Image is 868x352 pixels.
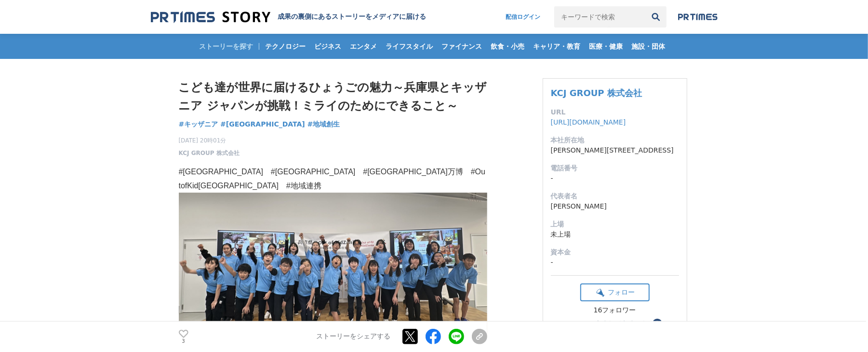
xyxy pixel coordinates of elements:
[654,320,661,327] span: ？
[179,78,487,115] h1: こども達が世界に届けるひょうごの魅力～兵庫県とキッザニア ジャパンが挑戦！ミライのためにできること～
[438,42,486,51] span: ファイナンス
[346,34,381,59] a: エンタメ
[585,34,627,59] a: 医療・健康
[529,34,584,59] a: キャリア・教育
[551,88,642,98] a: KCJ GROUP 株式会社
[551,247,679,257] dt: 資本金
[220,119,305,129] a: #[GEOGRAPHIC_DATA]
[678,13,718,21] img: prtimes
[551,118,626,126] a: [URL][DOMAIN_NAME]
[551,107,679,117] dt: URL
[551,229,679,239] dd: 未上場
[551,219,679,229] dt: 上場
[551,257,679,268] dd: -
[580,306,650,315] div: 16フォロワー
[551,173,679,183] dd: -
[568,320,649,327] div: フォローするとできること
[551,145,679,155] dd: [PERSON_NAME][STREET_ADDRESS]
[179,149,240,157] a: KCJ GROUP 株式会社
[551,191,679,201] dt: 代表者名
[220,120,305,128] span: #[GEOGRAPHIC_DATA]
[179,120,218,128] span: #キッザニア
[179,136,240,145] span: [DATE] 20時01分
[307,119,340,129] a: #地域創生
[580,283,650,301] button: フォロー
[179,339,188,344] p: 3
[645,6,667,28] button: 検索
[585,42,627,51] span: 医療・健康
[382,42,437,51] span: ライフスタイル
[551,135,679,145] dt: 本社所在地
[179,119,218,129] a: #キッザニア
[179,193,487,338] img: thumbnail_b3d89e40-8eca-11f0-b6fc-c9efb46ea977.JPG
[653,319,662,328] button: ？
[261,34,309,59] a: テクノロジー
[487,34,528,59] a: 飲食・小売
[382,34,437,59] a: ライフスタイル
[628,42,669,51] span: 施設・団体
[554,6,645,28] input: キーワードで検索
[438,34,486,59] a: ファイナンス
[529,42,584,51] span: キャリア・教育
[551,201,679,211] dd: [PERSON_NAME]
[307,120,340,128] span: #地域創生
[487,42,528,51] span: 飲食・小売
[628,34,669,59] a: 施設・団体
[310,34,345,59] a: ビジネス
[261,42,309,51] span: テクノロジー
[317,333,391,341] p: ストーリーをシェアする
[278,13,427,21] h2: 成果の裏側にあるストーリーをメディアに届ける
[346,42,381,51] span: エンタメ
[179,165,487,193] p: #[GEOGRAPHIC_DATA] #[GEOGRAPHIC_DATA] #[GEOGRAPHIC_DATA]万博 #OutofKid[GEOGRAPHIC_DATA] #地域連携
[151,11,270,24] img: 成果の裏側にあるストーリーをメディアに届ける
[151,11,427,24] a: 成果の裏側にあるストーリーをメディアに届ける 成果の裏側にあるストーリーをメディアに届ける
[551,163,679,173] dt: 電話番号
[310,42,345,51] span: ビジネス
[496,6,550,28] a: 配信ログイン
